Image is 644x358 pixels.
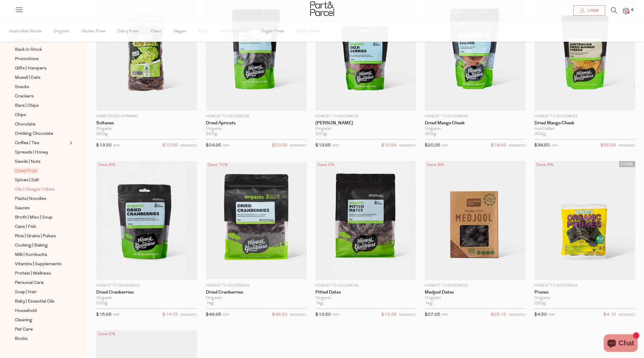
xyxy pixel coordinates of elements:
[96,283,197,288] p: Honest to Goodness
[96,132,108,137] span: 500g
[162,142,178,149] span: $12.60
[206,290,307,295] a: Dried Cranberries
[13,168,38,174] span: Dried Fruit
[315,121,416,126] a: [PERSON_NAME]
[15,298,68,305] a: Baby | Essential Oils
[96,161,117,169] div: Save 8%
[113,313,120,317] small: RRP
[15,270,51,277] span: Protein | Wellness
[15,167,68,174] a: Dried Fruit
[206,132,217,137] span: 500g
[162,311,178,319] span: $14.75
[223,144,229,147] small: RRP
[206,161,230,169] div: Save 10%
[442,144,448,147] small: RRP
[618,313,635,317] small: MEMBERS
[425,290,526,295] a: Medjool Dates
[15,242,68,249] a: Cooking | Baking
[15,289,68,296] a: Soap | Hair
[573,5,605,16] a: Login
[15,130,68,137] a: Drinking Chocolate
[623,8,629,14] a: 4
[15,195,68,202] a: Pasta | Noodles
[15,195,46,202] span: Pasta | Noodles
[206,301,214,306] span: 1kg
[15,214,68,221] a: Broth | Miso | Soup
[15,233,68,240] a: Rice | Grains | Pulses
[15,251,68,259] a: Milk | Kombucha
[15,140,39,147] span: Coffee | Tea
[290,144,307,147] small: MEMBERS
[15,130,53,137] span: Drinking Chocolate
[261,21,284,42] span: Sugar Free
[15,279,68,287] a: Personal Care
[15,205,68,212] a: Sauces
[425,121,526,126] a: Dried Mango Cheek
[399,313,416,317] small: MEMBERS
[603,311,616,319] span: $4.15
[206,121,307,126] a: Dried Apricots
[173,21,186,42] span: Vegan
[315,132,327,137] span: 200g
[425,301,433,306] span: 1kg
[15,186,68,193] a: Oils | Vinegar | Ghee
[15,214,52,221] span: Broth | Miso | Soup
[15,308,37,315] span: Household
[425,296,526,301] div: Organic
[315,283,416,288] p: Honest to Goodness
[96,143,112,148] span: $13.20
[96,290,197,295] a: Dried Cranberries
[15,93,68,100] a: Crackers
[425,143,440,148] span: $20.25
[586,8,599,13] span: Login
[315,312,331,317] span: $13.50
[315,161,336,169] div: Save 9%
[509,313,526,317] small: MEMBERS
[15,186,55,193] span: Oils | Vinegar | Ghee
[15,84,29,91] span: Snacks
[15,74,68,81] a: Muesli | Oats
[534,132,546,137] span: 300g
[15,317,32,324] span: Cleaning
[619,161,635,167] span: LOCAL
[15,93,34,100] span: Crackers
[206,296,307,301] div: Organic
[15,158,68,165] a: Seeds | Nuts
[272,142,287,149] span: $23.05
[425,114,526,119] p: Honest to Goodness
[425,161,446,169] div: Save 8%
[315,126,416,132] div: Organic
[534,143,550,148] span: $38.50
[315,301,323,306] span: 1kg
[15,46,68,53] a: Back In Stock
[15,55,68,63] a: Promotions
[296,21,320,42] span: Plastic Free
[206,114,307,119] p: Honest to Goodness
[96,301,108,306] span: 200g
[15,326,68,333] a: Pet Care
[534,126,635,132] div: Australian
[206,283,307,288] p: Honest to Goodness
[15,261,68,268] a: Vitamins | Supplements
[53,21,70,42] span: Organic
[534,121,635,126] a: Dried Mango Cheek
[15,298,55,305] span: Baby | Essential Oils
[15,121,68,128] a: Chocolate
[96,312,112,317] span: $15.95
[96,126,197,132] div: Organic
[15,223,68,230] a: Cans | Fish
[551,144,558,147] small: RRP
[180,144,197,147] small: MEMBERS
[96,121,197,126] a: Sultanas
[15,111,68,119] a: Chips
[113,144,120,147] small: RRP
[15,177,68,184] a: Spices | Salt
[534,114,635,119] p: Honest to Goodness
[399,144,416,147] small: MEMBERS
[534,283,635,288] p: Honest to Goodness
[180,313,197,317] small: MEMBERS
[223,313,229,317] small: RRP
[15,139,68,147] a: Coffee | Tea
[96,296,197,301] div: Organic
[534,301,546,306] span: 250g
